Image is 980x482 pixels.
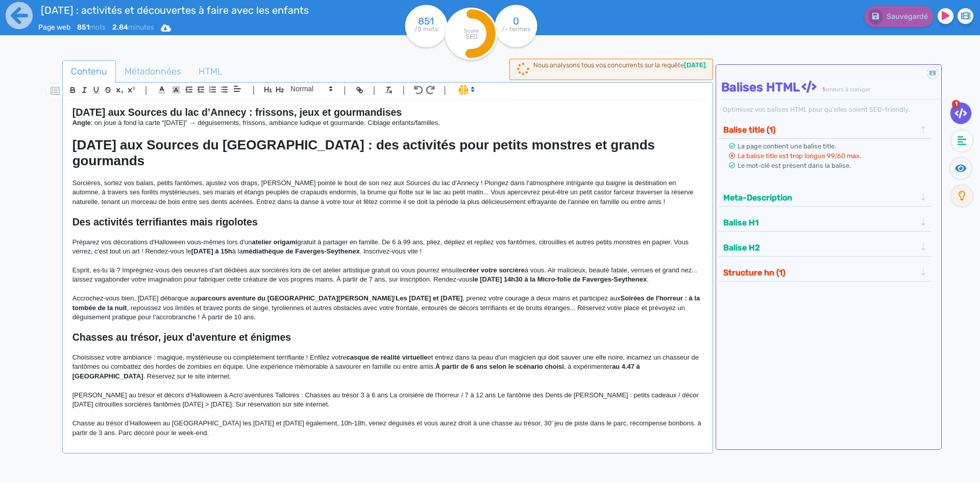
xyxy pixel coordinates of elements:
[77,23,89,32] b: 851
[72,294,703,322] p: Accrochez-vous bien, [DATE] débarque au ! , prenez votre courage à deux mains et participez aux ,...
[720,264,919,281] button: Structure hn (1)
[72,179,703,207] p: Sorcières, sortez vos balais, petits fantômes, ajustez vos draps, [PERSON_NAME] pointe le bout de...
[198,294,394,302] strong: parcours aventure du [GEOGRAPHIC_DATA][PERSON_NAME]
[112,23,128,32] b: 2.84
[738,162,851,169] span: Le mot-clé est présent dans la balise.
[720,239,919,256] button: Balise H2
[419,15,434,27] tspan: 851
[684,61,706,69] b: [DATE]
[112,23,154,32] span: minutes
[720,121,930,138] div: Balise title (1)
[373,83,376,97] span: |
[63,58,115,85] span: Contenu
[513,15,519,27] tspan: 0
[887,12,928,21] span: Sauvegardé
[191,247,232,255] strong: [DATE] à 15h
[347,353,428,361] strong: casque de réalité virtuelle
[738,152,861,160] span: La balise title est trop longue 99/60 max.
[396,294,462,302] strong: Les [DATE] et [DATE]
[72,294,702,311] strong: Soirées de l'horreur : à la tombée de la nuit
[72,137,659,168] strong: [DATE] aux Sources du [GEOGRAPHIC_DATA] : des activités pour petits monstres et grands gourmands
[473,275,647,283] strong: le [DATE] 14h30 à la Micro-folie de Faverges-Seythenex
[464,28,479,34] tspan: Score
[72,216,258,227] strong: Des activités terrifiantes mais rigolotes
[738,142,836,150] span: La page contient une balise title.
[864,6,934,27] button: Sauvegardé
[72,118,703,128] p: : on joue à fond la carte “[DATE]” → déguisements, frissons, ambiance ludique et gourmande. Cibla...
[952,100,960,108] span: 1
[463,266,525,274] strong: créer votre sorcière
[402,83,405,97] span: |
[720,189,930,206] div: Meta-Description
[77,23,106,32] span: mots
[435,363,564,370] strong: À partir de 6 ans selon le scénario choisi
[533,60,707,79] div: Nous analysons tous vos concurrents sur la requête .
[72,391,703,410] p: [PERSON_NAME] au trésor et décors d’Halloween à Acro’aventures Talloires : Chasses au trésor 3 à ...
[62,60,116,83] a: Contenu
[720,121,919,138] button: Balise title (1)
[72,238,703,257] p: Préparez vos décorations d'Halloween vous-mêmes lors d'un gratuit à partager en famille. De 6 à 9...
[72,107,402,118] strong: [DATE] aux Sources du lac d’Annecy : frissons, jeux et gourmandises
[344,83,346,97] span: |
[243,247,360,255] strong: médiathèque de Faverges-Seythenex
[720,214,930,231] div: Balise H1
[116,58,189,85] span: Métadonnées
[190,58,231,85] span: HTML
[720,189,919,206] button: Meta-Description
[502,26,530,33] tspan: /- termes
[720,214,919,231] button: Balise H1
[38,23,70,32] span: Page web
[252,238,298,246] strong: atelier origami
[190,60,231,83] a: HTML
[72,266,703,285] p: Esprit, es-tu là ? Imprégnez-vous des oeuvres d'art dédiées aux sorcières lors de cet atelier art...
[72,119,91,126] strong: Angle
[230,83,244,95] span: Aligment
[145,83,148,97] span: |
[465,33,477,40] tspan: SEO
[444,83,446,97] span: |
[720,239,930,256] div: Balise H2
[72,419,703,438] p: Chasse au trésor d’Halloween au [GEOGRAPHIC_DATA] les [DATE] et [DATE] également, 10h-18h, venez ...
[116,60,190,83] a: Métadonnées
[72,353,703,381] p: Choisissez votre ambiance : magique, mystérieuse ou complétement terrifiante ! Enfilez votre et e...
[414,26,438,33] tspan: /0 mots
[825,86,870,93] span: erreurs à corriger
[721,80,939,95] h4: Balises HTML
[72,332,291,343] strong: Chasses au trésor, jeux d'aventure et énigmes
[822,86,825,93] span: 1
[72,363,642,379] strong: au 4.47 à [GEOGRAPHIC_DATA]
[38,2,332,18] input: title
[720,264,930,281] div: Structure hn (1)
[721,105,939,114] div: Optimisez vos balises HTML pour qu’elles soient SEO-friendly.
[454,84,478,96] span: I.Assistant
[252,83,255,97] span: |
